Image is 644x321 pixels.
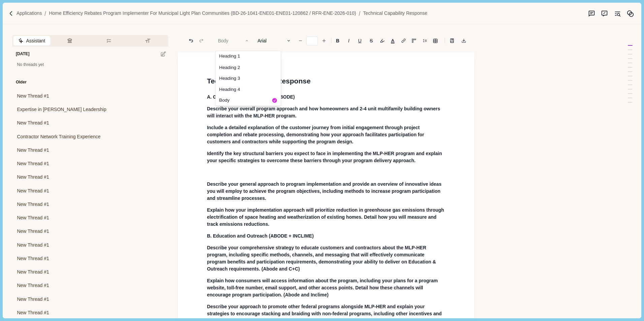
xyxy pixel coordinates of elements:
[363,10,427,17] a: Technical Capability Response
[17,309,49,316] span: New Thread #1
[49,10,356,17] a: Home Efficiency Rebates Program Implementer for Municipal Light Plan Communities (BD-26-1041-ENE0...
[17,160,49,167] span: New Thread #1
[17,228,49,235] span: New Thread #1
[17,296,49,303] span: New Thread #1
[459,36,469,45] button: Export to docx
[12,46,29,62] div: [DATE]
[207,94,295,100] span: A. General Delivery Approach (ABODE)
[207,151,443,163] span: Identify the key structural barriers you expect to face in implementing the MLP-HER program and e...
[197,36,206,45] button: Redo
[8,10,14,16] img: Forward slash icon
[207,106,441,118] span: Describe your overall program approach and how homeowners and 2-4 unit multifamily building owner...
[207,245,437,272] span: Describe your comprehensive strategy to educate customers and contractors about the MLP-HER progr...
[207,125,425,144] span: Include a detailed explanation of the customer journey from initial engagement through project co...
[319,36,329,45] button: Increase font size
[17,242,49,249] span: New Thread #1
[356,10,363,16] img: Forward slash icon
[216,62,281,73] button: Heading 2
[17,214,49,221] span: New Thread #1
[399,36,408,45] button: Line height
[17,282,49,289] span: New Thread #1
[207,207,445,227] span: Explain how your implementation approach will prioritize reduction in greenhouse gas emissions th...
[12,62,168,68] div: No threads yet
[12,75,27,90] div: Older
[17,201,49,208] span: New Thread #1
[344,36,353,45] button: I
[216,95,281,106] button: Body
[336,38,340,43] b: B
[17,255,49,262] span: New Thread #1
[366,36,376,45] button: S
[207,233,314,239] span: B. Education and Outreach (ABODE + INCLIME)
[296,36,305,45] button: Decrease font size
[355,36,365,45] button: U
[332,36,343,45] button: B
[17,147,49,154] span: New Thread #1
[370,38,373,43] s: S
[17,119,49,127] span: New Thread #1
[17,93,49,100] span: New Thread #1
[17,133,100,140] span: Contractor Network Training Experience
[17,187,49,194] span: New Thread #1
[17,10,42,17] a: Applications
[447,36,457,45] button: Line height
[42,10,49,16] img: Forward slash icon
[216,51,281,62] button: Heading 1
[207,77,311,85] span: Technical Capability Response
[358,38,361,43] u: U
[216,84,281,95] button: Heading 4
[17,269,49,276] span: New Thread #1
[409,36,419,45] button: Adjust margins
[17,174,49,181] span: New Thread #1
[26,37,45,44] span: Assistant
[17,106,106,113] span: Expertise in [PERSON_NAME] Leadership
[420,36,429,45] button: Line height
[430,36,440,45] button: Line height
[207,278,439,297] span: Explain how consumers will access information about the program, including your plans for a progr...
[186,36,196,45] button: Undo
[348,38,350,43] i: I
[207,181,443,201] span: Describe your general approach to program implementation and provide an overview of innovative id...
[216,73,281,84] button: Heading 3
